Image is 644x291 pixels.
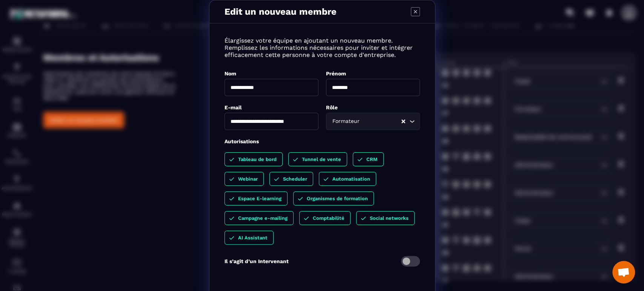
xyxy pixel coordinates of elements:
[238,196,281,201] p: Espace E-learning
[361,117,401,126] input: Search for option
[313,215,344,221] p: Comptabilité
[302,156,341,162] p: Tunnel de vente
[224,37,420,58] p: Élargissez votre équipe en ajoutant un nouveau membre. Remplissez les informations nécessaires po...
[401,119,405,124] button: Clear Selected
[612,261,635,283] div: Ouvrir le chat
[370,215,409,221] p: Social networks
[238,215,287,221] p: Campagne e-mailing
[224,258,289,264] p: Il s’agit d’un Intervenant
[366,156,378,162] p: CRM
[238,235,267,240] p: AI Assistant
[332,176,370,182] p: Automatisation
[326,113,420,130] div: Search for option
[238,176,258,182] p: Webinar
[224,6,337,17] p: Edit un nouveau membre
[224,70,236,77] label: Nom
[224,104,242,110] label: E-mail
[238,156,277,162] p: Tableau de bord
[307,196,368,201] p: Organismes de formation
[283,176,307,182] p: Scheduler
[224,138,259,144] label: Autorisations
[331,117,361,126] span: Formateur
[326,104,338,110] label: Rôle
[326,70,346,77] label: Prénom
